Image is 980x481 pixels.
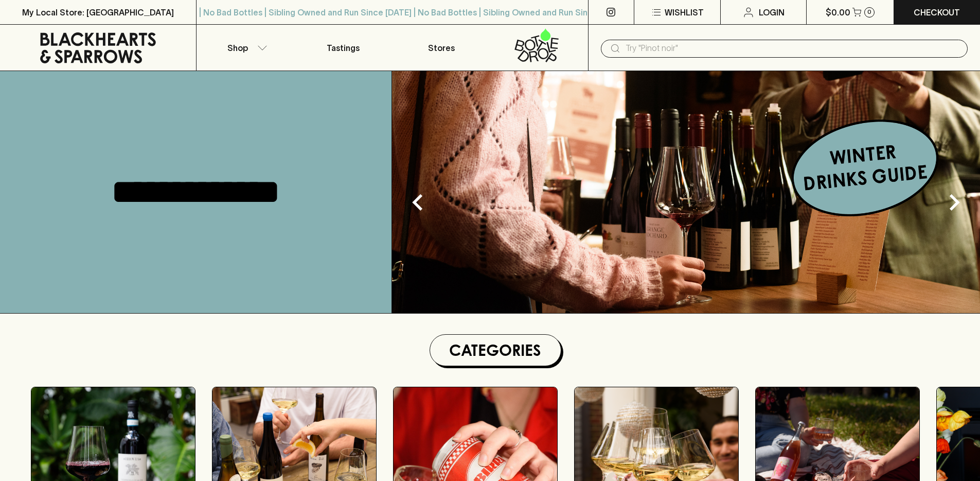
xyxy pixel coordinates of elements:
p: $0.00 [826,6,850,19]
p: Login [759,6,785,19]
button: Shop [197,25,294,71]
button: Next [934,182,975,223]
img: optimise [392,71,980,313]
p: Wishlist [665,6,704,19]
p: Stores [428,42,455,54]
p: Shop [227,42,248,54]
a: Tastings [294,25,392,71]
p: My Local Store: [GEOGRAPHIC_DATA] [22,6,174,19]
p: Checkout [914,6,960,19]
button: Previous [397,182,438,223]
h1: Categories [434,339,557,362]
a: Stores [393,25,490,71]
p: 0 [867,9,871,15]
p: Tastings [327,42,360,54]
input: Try "Pinot noir" [626,40,959,57]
